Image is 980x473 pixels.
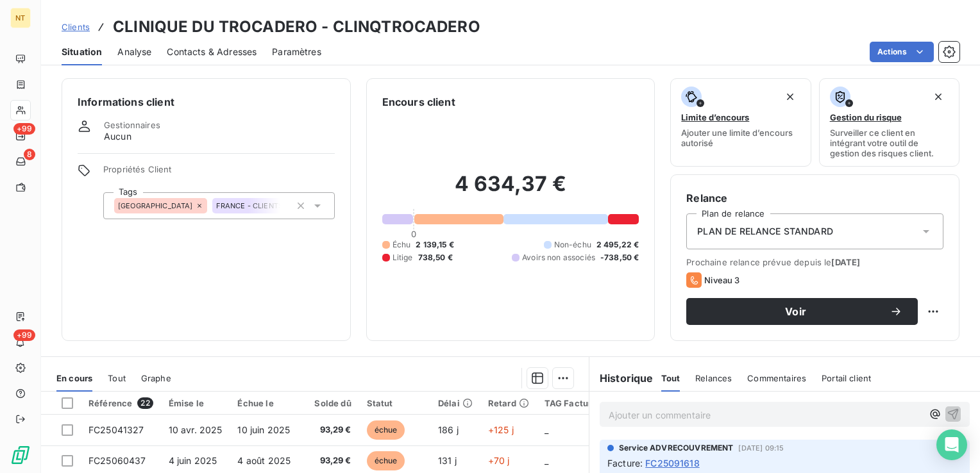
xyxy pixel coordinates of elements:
span: Paramètres [272,46,321,58]
h3: CLINIQUE DU TROCADERO - CLINQTROCADERO [113,15,480,38]
h6: Historique [589,370,654,386]
div: Référence [89,397,153,409]
span: Facture : [607,456,643,470]
span: échue [367,451,405,470]
span: 2 139,15 € [416,239,454,251]
span: _ [545,424,548,435]
span: Voir [702,306,890,317]
span: Clients [62,22,90,32]
span: 22 [137,397,153,409]
span: 93,29 € [310,454,351,467]
div: TAG Facture [545,398,612,408]
button: Gestion du risqueSurveiller ce client en intégrant votre outil de gestion des risques client. [819,78,959,167]
img: Logo LeanPay [10,445,31,465]
button: Limite d’encoursAjouter une limite d’encours autorisé [670,78,811,167]
span: Niveau 3 [704,275,739,285]
span: 186 j [438,424,459,435]
span: Avoirs non associés [522,252,595,263]
span: Litige [393,252,413,263]
span: FRANCE - CLIENTS STANDARD [216,202,325,210]
h6: Informations client [78,94,335,110]
span: 131 j [438,455,457,466]
span: 10 avr. 2025 [169,424,223,435]
span: 4 juin 2025 [169,455,217,466]
span: Limite d’encours [681,112,749,122]
span: +99 [13,123,35,135]
span: Graphe [141,373,171,383]
button: Actions [870,42,934,62]
span: +70 j [488,455,510,466]
span: Prochaine relance prévue depuis le [686,257,943,267]
span: FC25041327 [89,424,144,435]
span: échue [367,420,405,440]
span: [DATE] [831,257,860,267]
div: Échue le [237,398,294,408]
a: Clients [62,21,90,33]
span: Portail client [822,373,871,383]
span: 8 [24,149,35,160]
span: Ajouter une limite d’encours autorisé [681,128,800,148]
div: Statut [367,398,423,408]
div: Open Intercom Messenger [936,429,967,460]
span: Contacts & Adresses [167,46,257,58]
span: Surveiller ce client en intégrant votre outil de gestion des risques client. [830,128,949,158]
span: 10 juin 2025 [237,424,290,435]
span: 4 août 2025 [237,455,291,466]
span: Échu [393,239,411,251]
h6: Encours client [382,94,455,110]
button: Voir [686,298,918,325]
span: 93,29 € [310,424,351,436]
span: [DATE] 09:15 [738,444,784,452]
div: Retard [488,398,529,408]
span: Propriétés Client [103,164,335,182]
span: Tout [661,373,680,383]
div: Délai [438,398,473,408]
div: Solde dû [310,398,351,408]
span: -738,50 € [600,252,639,263]
span: _ [545,455,548,466]
h2: 4 634,37 € [382,171,639,210]
span: Aucun [104,130,131,143]
span: Non-échu [554,239,591,251]
span: En cours [56,373,92,383]
span: 738,50 € [418,252,453,263]
div: Émise le [169,398,223,408]
span: +125 j [488,424,514,435]
div: NT [10,8,31,28]
span: +99 [13,329,35,341]
span: Situation [62,46,102,58]
span: PLAN DE RELANCE STANDARD [697,225,833,238]
span: Relances [695,373,732,383]
span: Analyse [117,46,151,58]
span: Tout [108,373,126,383]
span: 0 [411,229,416,239]
span: FC25091618 [645,456,700,470]
span: Commentaires [747,373,806,383]
span: [GEOGRAPHIC_DATA] [118,202,193,210]
input: Ajouter une valeur [280,200,291,212]
span: Gestion du risque [830,112,902,122]
span: Gestionnaires [104,120,160,130]
span: 2 495,22 € [596,239,639,251]
span: Service ADVRECOUVREMENT [619,442,733,454]
h6: Relance [686,190,943,206]
span: FC25060437 [89,455,146,466]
